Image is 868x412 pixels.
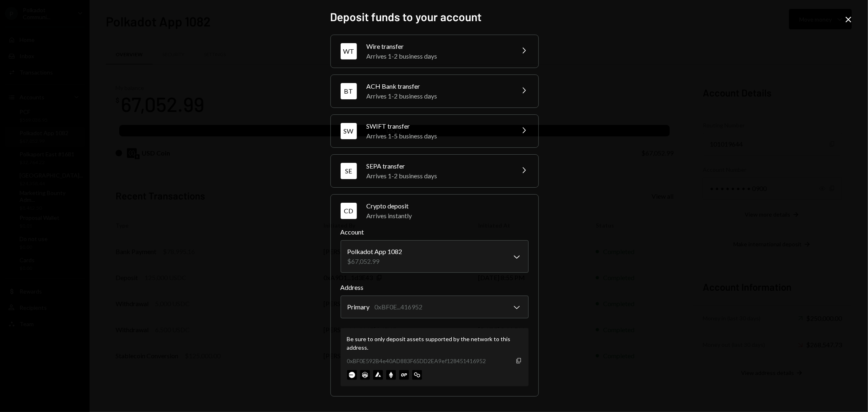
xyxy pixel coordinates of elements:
div: Crypto deposit [367,201,529,211]
div: ACH Bank transfer [367,81,509,91]
div: Be sure to only deposit assets supported by the network to this address. [347,335,522,352]
img: avalanche-mainnet [373,370,383,380]
div: WT [341,43,357,59]
div: 0xBF0E...416952 [375,302,423,312]
div: SEPA transfer [367,161,509,171]
div: Arrives 1-5 business days [367,131,509,141]
div: Arrives 1-2 business days [367,91,509,101]
div: CD [341,203,357,219]
div: Arrives 1-2 business days [367,51,509,61]
img: base-mainnet [347,370,357,380]
button: BTACH Bank transferArrives 1-2 business days [331,75,538,107]
button: WTWire transferArrives 1-2 business days [331,35,538,68]
label: Account [341,227,529,237]
img: polygon-mainnet [412,370,422,380]
button: SWSWIFT transferArrives 1-5 business days [331,115,538,147]
div: BT [341,83,357,99]
div: Arrives instantly [367,211,529,221]
label: Address [341,283,529,292]
div: SWIFT transfer [367,121,509,131]
div: SW [341,123,357,139]
img: ethereum-mainnet [386,370,396,380]
img: optimism-mainnet [399,370,409,380]
button: SESEPA transferArrives 1-2 business days [331,155,538,187]
button: CDCrypto depositArrives instantly [331,195,538,227]
div: Wire transfer [367,42,509,51]
button: Address [341,296,529,318]
h2: Deposit funds to your account [330,9,538,25]
div: 0xBF0E592B4e40AD883F65DD2EA9ef128451416952 [347,357,486,365]
button: Account [341,240,529,273]
div: SE [341,163,357,179]
div: CDCrypto depositArrives instantly [341,227,529,386]
div: Arrives 1-2 business days [367,171,509,181]
img: arbitrum-mainnet [360,370,370,380]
